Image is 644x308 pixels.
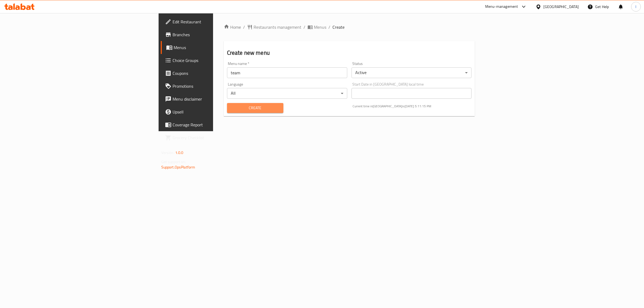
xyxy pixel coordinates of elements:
div: All [227,88,347,99]
span: Choice Groups [173,57,262,64]
a: Menus [161,41,266,54]
button: Create [227,103,283,113]
span: Menu disclaimer [173,96,262,102]
div: Active [352,67,472,78]
a: Upsell [161,105,266,118]
span: Get support on: [161,158,186,165]
a: Support.OpsPlatform [161,164,195,171]
span: 1.0.0 [175,149,184,156]
span: l [635,4,636,10]
span: Edit Restaurant [173,19,262,25]
div: [GEOGRAPHIC_DATA] [543,4,579,10]
span: Restaurants management [254,24,301,30]
span: Version: [161,149,174,156]
span: Branches [173,31,262,38]
a: Coupons [161,67,266,80]
span: Menus [174,44,262,51]
span: Grocery Checklist [173,134,262,141]
a: Restaurants management [247,24,301,30]
span: Coupons [173,70,262,76]
li: / [328,24,330,30]
span: Create [332,24,345,30]
a: Coverage Report [161,118,266,131]
p: Current time in [GEOGRAPHIC_DATA] is [DATE] 5:11:15 PM [353,104,472,109]
span: Coverage Report [173,122,262,128]
span: Create [231,105,279,111]
a: Edit Restaurant [161,15,266,28]
span: Upsell [173,109,262,115]
a: Choice Groups [161,54,266,67]
span: Menus [314,24,326,30]
input: Please enter Menu name [227,67,347,78]
a: Promotions [161,80,266,93]
div: Menu-management [485,3,518,10]
a: Grocery Checklist [161,131,266,144]
span: Promotions [173,83,262,89]
a: Menu disclaimer [161,93,266,105]
a: Branches [161,28,266,41]
li: / [303,24,305,30]
nav: breadcrumb [224,24,475,30]
a: Menus [308,24,326,30]
h2: Create new menu [227,49,472,57]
